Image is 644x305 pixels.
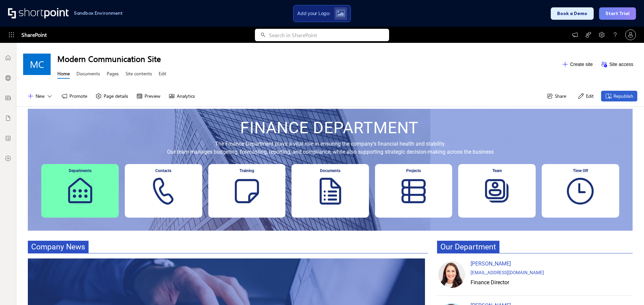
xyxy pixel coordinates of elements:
a: Site contents [125,70,152,79]
span: Our Department [437,241,499,253]
span: Our team manages budgeting, forecasting, reporting, and compliance, while also supporting strateg... [167,149,494,155]
div: [EMAIL_ADDRESS][DOMAIN_NAME] [471,269,631,276]
button: Share [542,91,570,101]
button: Republish [601,91,637,101]
button: Preview [132,91,164,101]
span: The Finance Department plays a vital role in ensuring the company’s financial health and stability. [215,141,446,147]
span: SharePoint [21,27,47,43]
div: Projects [378,168,450,173]
h1: Sandbox Environment [74,11,123,15]
button: Promote [57,91,91,101]
a: Edit [159,70,166,79]
input: Search in SharePoint [269,29,389,41]
div: Finance Director [471,279,631,287]
button: Site access [597,59,637,70]
iframe: Chat Widget [523,227,644,305]
div: Contacts [127,168,200,173]
button: Page details [91,91,132,101]
a: Home [57,70,70,79]
div: Training [211,168,283,173]
button: Edit [574,91,598,101]
button: Book a Demo [551,7,594,20]
span: MC [30,59,44,70]
div: Departments [44,168,116,173]
div: Documents [294,168,366,173]
div: Time Off [544,168,616,173]
span: Company News [28,241,89,253]
a: Documents [76,70,100,79]
button: New [23,91,57,101]
div: [PERSON_NAME] [471,260,631,268]
button: Create site [558,59,597,70]
span: Add your Logo: [297,10,330,16]
a: Pages [107,70,119,79]
div: Team [461,168,533,173]
span: FINANCE DEPARTMENT [240,118,419,137]
h1: Modern Communication Site [57,53,558,64]
button: Analytics [164,91,199,101]
button: Start Trial [599,7,636,20]
img: Upload logo [336,10,345,17]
